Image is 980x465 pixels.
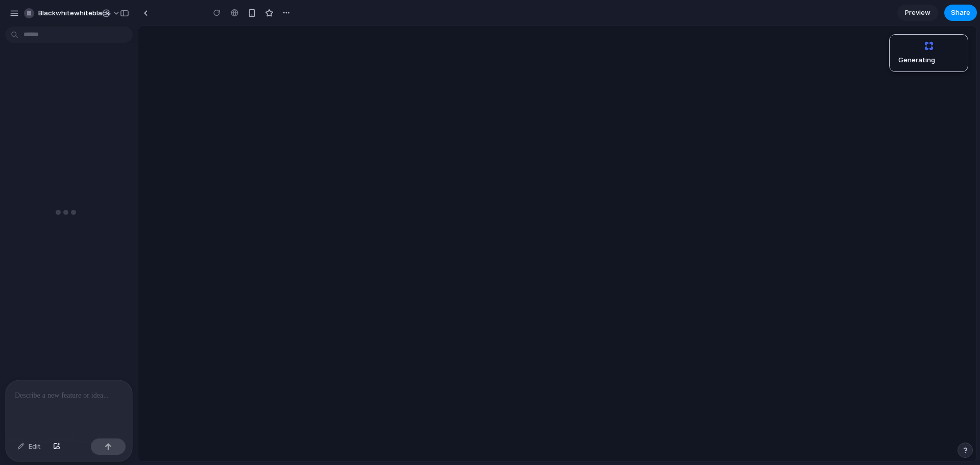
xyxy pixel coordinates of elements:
[905,8,930,18] span: Preview
[38,8,110,18] span: blackwhitewhiteblack
[20,5,126,21] button: blackwhitewhiteblack
[898,55,964,65] span: Generating
[944,5,977,21] button: Share
[951,8,970,18] span: Share
[897,5,938,21] a: Preview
